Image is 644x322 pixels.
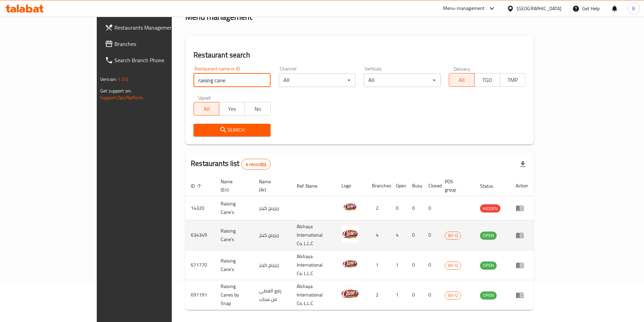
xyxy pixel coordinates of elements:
td: 1 [390,250,407,280]
div: Menu [516,261,528,269]
h2: Menu management [185,12,252,22]
td: 0 [407,220,423,250]
td: 0 [423,280,439,310]
button: TGO [474,73,500,87]
div: Menu-management [443,4,485,13]
img: Raising Cane's [342,198,358,215]
div: All [279,73,355,87]
span: ID [191,182,204,190]
img: Raising Cane's [342,255,358,272]
span: Status [480,182,502,190]
td: ريزينج كينز [254,250,291,280]
td: ريزينج كينز [254,220,291,250]
span: Yes [222,104,242,114]
span: OPEN [480,291,497,299]
td: 1 [367,250,390,280]
td: 0 [423,250,439,280]
td: 0 [423,220,439,250]
td: Alshaya International Co. L.L.C [291,250,336,280]
span: 1.0.0 [118,75,128,84]
span: All [197,104,217,114]
span: Get support on: [100,86,131,95]
th: Action [510,175,534,196]
td: 0 [423,196,439,220]
td: 4 [367,220,390,250]
span: Restaurants Management [114,23,199,32]
th: Branches [367,175,390,196]
div: Total records count [241,159,271,170]
a: Branches [99,36,204,52]
div: Menu [516,291,528,299]
span: Version: [100,75,117,84]
th: Closed [423,175,439,196]
h2: Restaurants list [191,158,271,170]
span: All [452,75,472,85]
td: 2 [367,280,390,310]
table: enhanced table [185,175,534,310]
td: 0 [407,196,423,220]
div: OPEN [480,232,497,240]
th: Open [390,175,407,196]
span: WI-Q [445,232,461,239]
div: Menu [516,204,528,212]
td: 0 [407,250,423,280]
label: Upsell [198,95,211,100]
button: TMP [500,73,526,87]
div: OPEN [480,261,497,270]
span: WI-Q [445,291,461,299]
span: B [632,5,635,12]
button: Search [194,124,270,136]
div: OPEN [480,291,497,300]
td: 1 [390,280,407,310]
th: Busy [407,175,423,196]
span: TMP [503,75,523,85]
span: Ref. Name [297,182,326,190]
a: Restaurants Management [99,19,204,36]
span: TGO [477,75,497,85]
span: Name (Ar) [259,177,283,194]
span: Search Branch Phone [114,56,199,64]
td: Alshaya International Co. L.L.C [291,280,336,310]
span: WI-Q [445,261,461,269]
img: Raising Canes by Snap [342,285,358,302]
img: Raising Cane's [342,225,358,242]
button: No [244,102,270,116]
span: OPEN [480,232,497,239]
a: Search Branch Phone [99,52,204,68]
th: Logo [336,175,367,196]
div: [GEOGRAPHIC_DATA] [517,5,562,12]
td: ريزينج كينز [254,196,291,220]
span: HIDDEN [480,205,500,213]
div: Export file [515,156,531,172]
label: Delivery [454,66,471,71]
td: 0 [390,196,407,220]
span: 4 record(s) [242,161,271,168]
input: Search for restaurant name or ID.. [194,73,270,87]
span: Branches [114,40,199,48]
button: All [449,73,475,87]
a: Support.OpsPlatform [100,93,143,102]
span: Name (En) [221,177,245,194]
span: OPEN [480,261,497,269]
td: 2 [367,196,390,220]
td: 0 [407,280,423,310]
td: Raising Cane's [215,220,254,250]
td: Raising Cane's [215,250,254,280]
button: All [194,102,219,116]
span: POS group [445,177,466,194]
td: Raising Cane's [215,196,254,220]
td: Alshaya International Co. L.L.C [291,220,336,250]
h2: Restaurant search [194,50,526,60]
span: Search [199,126,265,134]
button: Yes [219,102,245,116]
td: Raising Canes by Snap [215,280,254,310]
td: رفع العصي من سناب [254,280,291,310]
td: 4 [390,220,407,250]
span: No [247,104,268,114]
div: All [364,73,440,87]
